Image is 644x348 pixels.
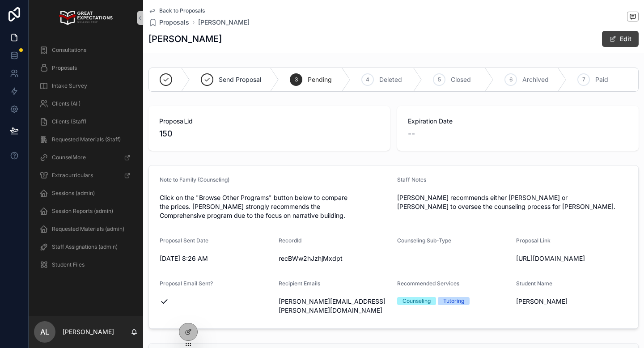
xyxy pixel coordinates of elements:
span: Session Reports (admin) [52,208,113,215]
span: Requested Materials (admin) [52,225,124,233]
span: 4 [366,76,369,83]
span: Consultations [52,47,86,54]
span: [DATE] 8:26 AM [160,254,271,263]
a: Proposals [148,18,189,27]
span: Sessions (admin) [52,190,95,197]
span: [PERSON_NAME] recommends either [PERSON_NAME] or [PERSON_NAME] to oversee the counseling process ... [397,193,627,211]
span: 5 [438,76,441,83]
span: Expiration Date [408,117,628,126]
span: Paid [595,75,608,84]
img: App logo [59,11,112,25]
span: CounselMore [52,154,86,161]
span: RecordId [279,237,301,244]
span: Recommended Services [397,280,459,287]
div: Tutoring [443,297,464,305]
span: 150 [159,127,379,140]
span: Staff Notes [397,176,426,183]
span: 6 [509,76,513,83]
span: Pending [308,75,332,84]
a: Requested Materials (admin) [34,221,138,237]
a: Requested Materials (Staff) [34,132,138,148]
span: Clients (All) [52,100,80,107]
span: Clients (Staff) [52,118,86,125]
span: Back to Proposals [159,7,205,14]
a: Student Files [34,257,138,273]
span: 7 [582,76,585,83]
span: Proposal Sent Date [160,237,208,244]
span: 3 [295,76,298,83]
span: Proposals [159,18,189,27]
span: Archived [522,75,549,84]
div: scrollable content [29,36,143,284]
span: Recipient Emails [279,280,320,287]
a: Staff Assignations (admin) [34,239,138,255]
a: Back to Proposals [148,7,205,14]
span: Proposal Link [516,237,551,244]
span: Extracurriculars [52,172,93,179]
span: Proposals [52,64,77,72]
span: Closed [451,75,471,84]
a: Extracurriculars [34,167,138,183]
span: Staff Assignations (admin) [52,243,118,250]
a: CounselMore [34,149,138,166]
span: Requested Materials (Staff) [52,136,121,143]
p: [PERSON_NAME] [63,327,114,336]
span: AL [40,327,49,337]
span: Intake Survey [52,82,87,89]
h1: [PERSON_NAME] [148,33,222,45]
span: -- [408,127,415,140]
a: Proposals [34,60,138,76]
a: Session Reports (admin) [34,203,138,219]
span: Note to Family (Counseling) [160,176,229,183]
span: Send Proposal [219,75,261,84]
span: Proposal Email Sent? [160,280,213,287]
span: Counseling Sub-Type [397,237,451,244]
a: Sessions (admin) [34,185,138,201]
span: Student Files [52,261,85,268]
span: [URL][DOMAIN_NAME] [516,254,628,263]
span: recBWw2hJzhjMxdpt [279,254,390,263]
a: Consultations [34,42,138,58]
span: Student Name [516,280,552,287]
a: [PERSON_NAME] [198,18,250,27]
span: [PERSON_NAME][EMAIL_ADDRESS][PERSON_NAME][DOMAIN_NAME] [279,297,390,315]
button: Edit [602,31,639,47]
a: Clients (Staff) [34,114,138,130]
div: Counseling [402,297,431,305]
span: Click on the "Browse Other Programs" button below to compare the prices. [PERSON_NAME] strongly r... [160,193,390,220]
span: Deleted [379,75,402,84]
a: Intake Survey [34,78,138,94]
a: Clients (All) [34,96,138,112]
span: Proposal_id [159,117,379,126]
span: [PERSON_NAME] [516,297,628,306]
